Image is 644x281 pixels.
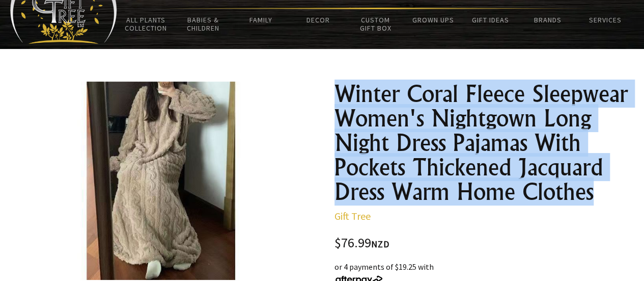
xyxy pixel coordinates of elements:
a: Custom Gift Box [347,9,404,39]
a: Babies & Children [175,9,232,39]
div: $76.99 [334,237,632,250]
a: Brands [519,9,576,31]
a: Grown Ups [404,9,462,31]
img: Winter Coral Fleece Sleepwear Women's Nightgown Long Night Dress Pajamas With Pockets Thickened J... [62,82,260,280]
a: Services [576,9,634,31]
a: Gift Tree [334,210,371,222]
span: NZD [371,238,389,250]
a: Family [232,9,290,31]
a: Decor [289,9,347,31]
h1: Winter Coral Fleece Sleepwear Women's Nightgown Long Night Dress Pajamas With Pockets Thickened J... [334,82,632,204]
a: Gift Ideas [462,9,519,31]
a: All Plants Collection [117,9,175,39]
